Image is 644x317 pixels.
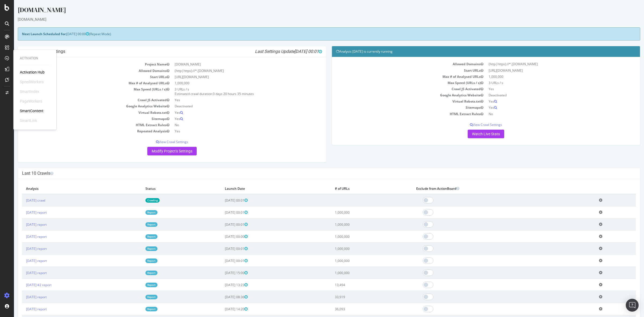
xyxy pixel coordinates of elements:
td: (http|https)://*.[DOMAIN_NAME] [472,61,622,67]
td: Allowed Domains [322,61,472,67]
td: Start URLs [8,74,158,80]
span: 3 days 20 hours 35 minutes [199,92,240,96]
a: Report [131,271,144,275]
a: [DATE] report [12,246,33,251]
th: Analysis [8,183,127,194]
td: Crawl JS Activated [322,86,472,92]
td: Deactivated [472,92,622,98]
td: Google Analytics Website [8,103,158,109]
td: HTML Extract Rules [322,111,472,117]
td: Start URLs [322,67,472,74]
td: [URL][DOMAIN_NAME] [158,74,308,80]
a: Report [131,307,144,311]
div: SmartIndex [20,89,39,94]
th: Exclude from ActionBoard [398,183,581,194]
h4: Project Global Settings [8,49,308,54]
td: Yes [158,97,308,103]
span: [DATE] 00:01 [211,198,234,203]
a: [DATE] report [12,295,33,299]
td: (http|https)://*.[DOMAIN_NAME] [158,68,308,74]
span: [DATE] 15:00 [211,271,234,275]
td: Google Analytics Website [322,92,472,98]
th: Launch Date [207,183,317,194]
td: 3 URLs / s Estimated crawl duration: [158,86,308,97]
td: 1,000,000 [317,255,398,267]
a: [DATE] #2 report [12,283,38,287]
a: [DATE] report [12,307,33,311]
td: Virtual Robots.txt [8,110,158,116]
span: [DATE] 00:00 [52,32,75,36]
a: [DATE] report [12,222,33,227]
th: Status [127,183,207,194]
a: Report [131,283,144,287]
td: [DOMAIN_NAME] [158,61,308,67]
td: Yes [158,116,308,122]
td: Max # of Analysed URLs [8,80,158,86]
td: Allowed Domains [8,68,158,74]
a: Crawling [131,198,146,203]
td: Sitemaps [322,104,472,111]
td: HTML Extract Rules [8,122,158,128]
td: 13,494 [317,279,398,291]
a: [DATE] report [12,258,33,263]
span: [DATE] 14:20 [211,307,234,311]
td: 33,919 [317,291,398,303]
a: [DATE] report [12,234,33,239]
p: View Crawl Settings [8,140,308,144]
div: Activation [20,56,50,61]
td: Yes [472,104,622,111]
td: Sitemaps [8,116,158,122]
div: [DOMAIN_NAME] [4,5,626,17]
td: Yes [472,98,622,104]
span: [DATE] 00:01 [211,222,234,227]
td: Yes [158,128,308,134]
a: [DATE] report [12,271,33,275]
td: 1,000,000 [317,206,398,218]
span: [DATE] 00:01 [211,246,234,251]
td: Max Speed (URLs / s) [8,86,158,97]
td: Repeated Analysis [8,128,158,134]
a: Report [131,210,144,215]
td: 1,000,000 [317,218,398,231]
a: Report [131,246,144,251]
td: 1,000,000 [317,243,398,255]
td: Max Speed (URLs / s) [322,80,472,86]
td: Project Name [8,61,158,67]
td: 1,000,000 [472,74,622,80]
td: 36,093 [317,303,398,315]
th: # of URLs [317,183,398,194]
strong: Next Launch Scheduled for: [8,32,52,36]
p: View Crawl Settings [322,122,622,127]
a: Report [131,234,144,239]
td: 1,000,000 [317,231,398,243]
i: Last Settings Update [241,49,308,54]
a: [DATE] report [12,210,33,215]
span: [DATE] 13:23 [211,283,234,287]
div: PageWorkers [20,99,42,104]
div: [DOMAIN_NAME] [4,17,626,22]
td: Deactivated [158,103,308,109]
a: SmartContent [20,108,43,114]
span: [DATE] 00:01 [280,49,308,54]
div: Open Intercom Messenger [626,299,639,312]
span: [DATE] 00:00 [211,234,234,239]
td: [URL][DOMAIN_NAME] [472,67,622,74]
div: SpeedWorkers [20,79,44,85]
td: Yes [472,86,622,92]
td: 1,000,000 [158,80,308,86]
a: Report [131,295,144,299]
a: Modify Project's Settings [133,147,183,155]
a: Activation Hub [20,70,45,75]
span: [DATE] 00:01 [211,210,234,215]
td: 1,000,000 [317,267,398,279]
div: SmartLink [20,118,37,123]
td: No [158,122,308,128]
a: Report [131,222,144,227]
h4: Last 10 Crawls [8,171,622,176]
span: [DATE] 08:36 [211,295,234,299]
td: Virtual Robots.txt [322,98,472,104]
